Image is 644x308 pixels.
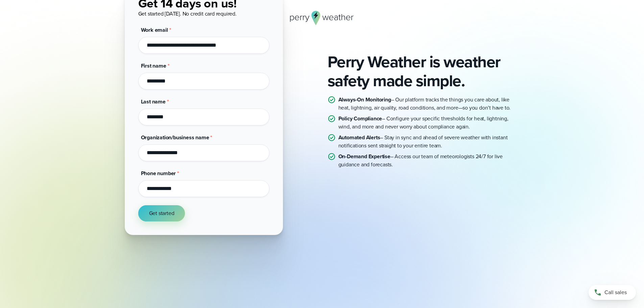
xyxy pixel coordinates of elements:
button: Get started [138,205,185,221]
span: Call sales [604,288,627,297]
strong: Policy Compliance [338,115,382,122]
span: Last name [141,98,166,105]
p: – Configure your specific thresholds for heat, lightning, wind, and more and never worry about co... [338,115,520,131]
a: Call sales [589,285,636,300]
span: Get started [DATE]. No credit card required. [138,10,237,18]
span: Phone number [141,169,176,177]
p: – Stay in sync and ahead of severe weather with instant notifications sent straight to your entir... [338,134,520,150]
span: Organization/business name [141,134,209,141]
p: – Our platform tracks the things you care about, like heat, lightning, air quality, road conditio... [338,96,520,112]
h2: Perry Weather is weather safety made simple. [328,52,520,90]
strong: Automated Alerts [338,134,380,141]
strong: On-Demand Expertise [338,152,390,160]
p: – Access our team of meteorologists 24/7 for live guidance and forecasts. [338,152,520,169]
span: Get started [149,209,174,217]
strong: Always-On Monitoring [338,96,391,103]
span: First name [141,62,166,70]
span: Work email [141,26,168,34]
